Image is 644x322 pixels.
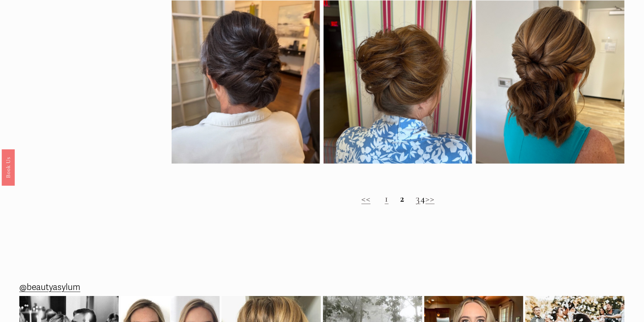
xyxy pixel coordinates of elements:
[426,192,435,205] a: >>
[362,192,371,205] a: <<
[2,149,15,186] a: Book Us
[416,192,421,205] a: 3
[400,192,405,205] strong: 2
[172,193,625,205] h2: 4
[385,192,389,205] a: 1
[19,279,80,295] a: @beautyasylum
